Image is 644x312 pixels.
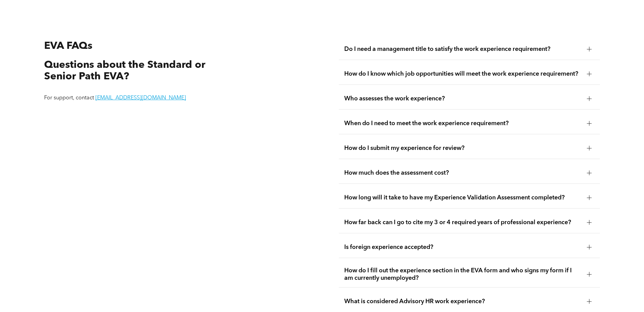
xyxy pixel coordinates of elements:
span: How do I know which job opportunities will meet the work experience requirement? [344,70,582,78]
span: How much does the assessment cost? [344,169,582,177]
span: How do I fill out the experience section in the EVA form and who signs my form if I am currently ... [344,267,582,282]
span: For support, contact [44,95,94,101]
a: [EMAIL_ADDRESS][DOMAIN_NAME] [95,95,186,101]
span: Do I need a management title to satisfy the work experience requirement? [344,45,582,53]
span: When do I need to meet the work experience requirement? [344,120,582,127]
span: Questions about the Standard or Senior Path EVA? [44,60,205,82]
span: How far back can I go to cite my 3 or 4 required years of professional experience? [344,219,582,226]
span: How do I submit my experience for review? [344,144,582,152]
span: EVA FAQs [44,41,92,51]
span: How long will it take to have my Experience Validation Assessment completed? [344,194,582,201]
span: What is considered Advisory HR work experience? [344,298,582,305]
span: Who assesses the work experience? [344,95,582,102]
span: Is foreign experience accepted? [344,243,582,251]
